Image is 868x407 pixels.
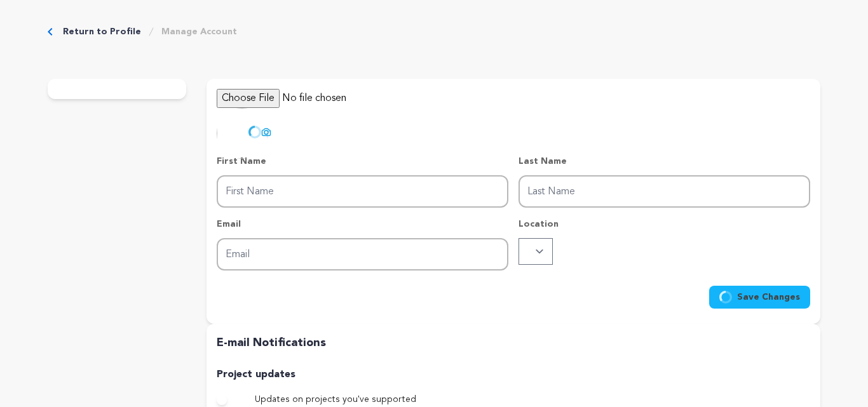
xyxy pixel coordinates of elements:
[709,286,810,309] button: Save Changes
[737,291,800,304] span: Save Changes
[217,155,508,168] p: First Name
[217,238,508,270] input: Email
[217,175,508,208] input: First Name
[217,334,810,352] p: E-mail Notifications
[217,218,508,230] p: Email
[63,25,141,38] a: Return to Profile
[519,218,810,230] p: Location
[48,25,820,38] div: Breadcrumb
[217,367,810,382] p: Project updates
[519,175,810,208] input: Last Name
[519,155,810,168] p: Last Name
[161,25,237,38] a: Manage Account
